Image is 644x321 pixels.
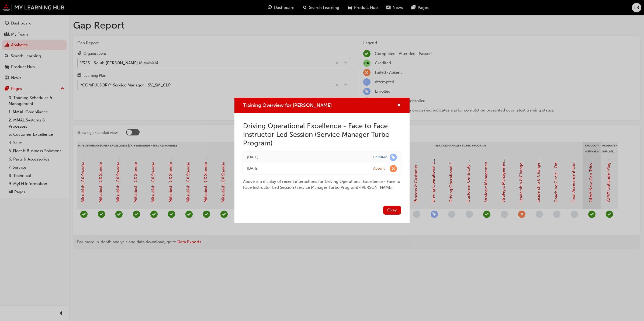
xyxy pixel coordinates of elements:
button: Okay [383,206,401,215]
h2: Driving Operational Excellence - Face to Face Instructor Led Session (Service Manager Turbo Program) [243,122,401,148]
span: learningRecordVerb_ABSENT-icon [390,165,397,172]
div: Enrolled [373,155,387,160]
span: learningRecordVerb_ENROLL-icon [390,154,397,161]
div: Above is a display of recent interactions for Driving Operational Excellence - Face to Face Instr... [243,174,401,191]
span: cross-icon [397,103,401,108]
span: Training Overview for [PERSON_NAME] [243,102,332,108]
div: Thu Jul 17 2025 08:30:00 GMT+0930 (Australian Central Standard Time) [247,166,365,172]
div: Training Overview for GEORGE MARKOPOULOS [234,98,410,223]
button: cross-icon [397,102,401,109]
div: Fri Aug 22 2025 14:42:38 GMT+0930 (Australian Central Standard Time) [247,154,365,160]
div: Absent [373,166,385,171]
